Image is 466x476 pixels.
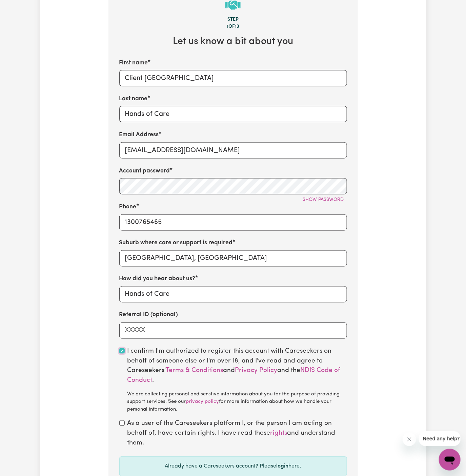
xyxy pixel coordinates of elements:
[270,430,287,437] a: rights
[119,106,347,122] input: e.g. Rigg
[119,311,178,319] label: Referral ID (optional)
[119,130,159,139] label: Email Address
[119,250,347,267] input: e.g. North Bondi, New South Wales
[186,399,219,405] a: privacy policy
[419,431,461,446] iframe: Message from company
[119,214,347,231] input: e.g. 0412 345 678
[300,194,347,205] button: Show password
[119,16,347,23] div: Step
[119,323,347,339] input: XXXXX
[119,23,347,30] div: 1 of 13
[119,286,347,303] input: e.g. Google, word of mouth etc.
[277,464,289,469] a: login
[119,203,137,211] label: Phone
[119,59,148,67] label: First name
[403,433,416,446] iframe: Close message
[119,95,148,103] label: Last name
[303,197,344,202] span: Show password
[439,449,461,471] iframe: Button to launch messaging window
[127,391,347,414] div: We are collecting personal and senstive information about you for the purpose of providing suppor...
[166,368,223,374] a: Terms & Conditions
[119,36,347,48] h2: Let us know a bit about you
[119,275,196,284] label: How did you hear about us?
[119,142,347,159] input: e.g. diana.rigg@yahoo.com.au
[119,70,347,86] input: e.g. Diana
[119,167,170,175] label: Account password
[127,347,347,414] label: I confirm I'm authorized to register this account with Careseekers on behalf of someone else or I...
[127,419,347,448] label: As a user of the Careseekers platform I, or the person I am acting on behalf of, have certain rig...
[119,239,233,248] label: Suburb where care or support is required
[235,368,278,374] a: Privacy Policy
